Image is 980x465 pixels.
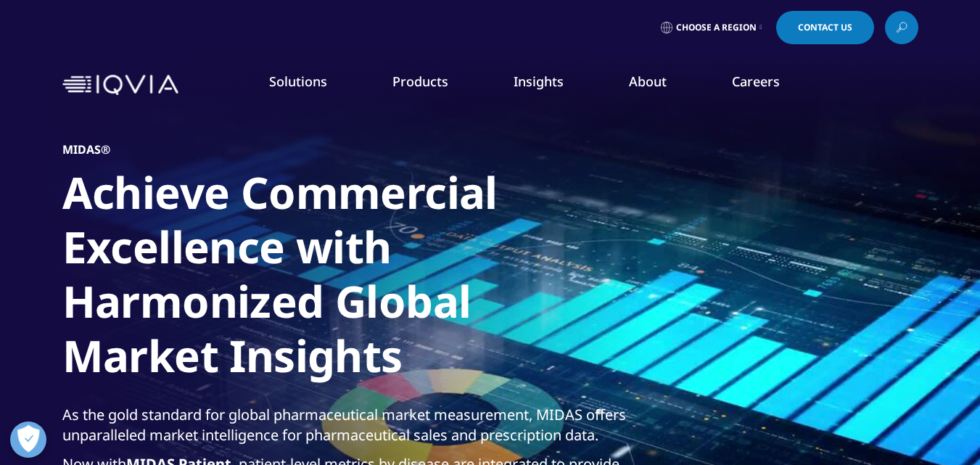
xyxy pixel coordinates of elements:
[798,23,852,32] span: Contact Us
[62,142,110,157] h5: MIDAS®
[629,73,667,90] a: About
[776,11,874,44] a: Contact Us
[732,73,780,90] a: Careers
[676,22,757,33] span: Choose a Region
[10,421,46,458] button: Open Preferences
[184,51,918,119] nav: Primary
[62,405,643,454] p: As the gold standard for global pharmaceutical market measurement, MIDAS offers unparalleled mark...
[62,165,643,392] h1: Achieve Commercial Excellence with Harmonized Global Market Insights
[514,73,564,90] a: Insights
[392,73,448,90] a: Products
[269,73,327,90] a: Solutions
[62,75,178,96] img: IQVIA Healthcare Information Technology and Pharma Clinical Research Company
